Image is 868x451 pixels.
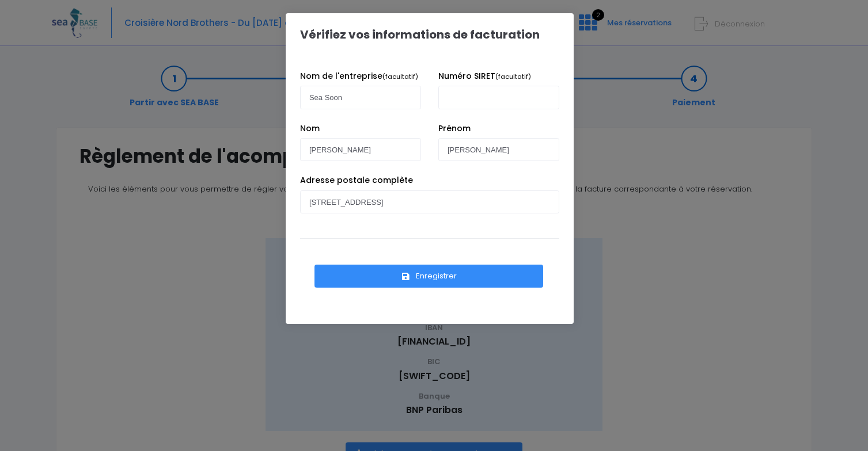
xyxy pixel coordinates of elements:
[495,72,531,81] small: (facultatif)
[438,70,531,82] label: Numéro SIRET
[382,72,418,81] small: (facultatif)
[300,28,540,41] h1: Vérifiez vos informations de facturation
[300,174,413,186] label: Adresse postale complète
[438,123,471,135] label: Prénom
[300,123,320,135] label: Nom
[314,265,543,288] button: Enregistrer
[300,70,418,82] label: Nom de l'entreprise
